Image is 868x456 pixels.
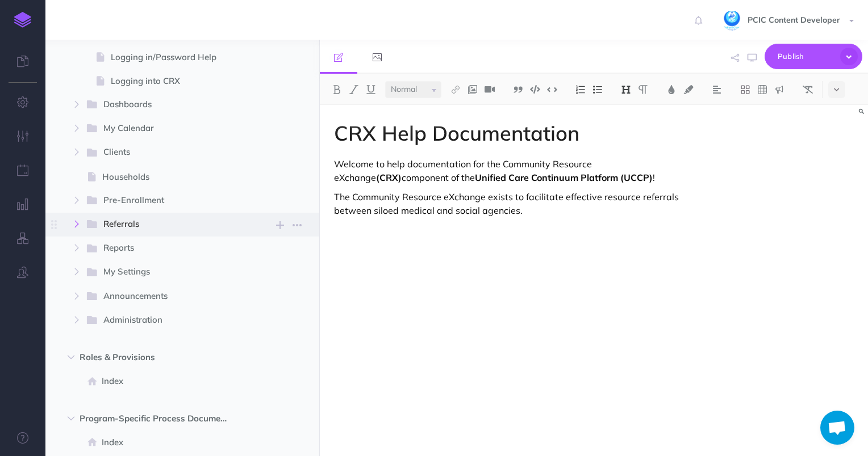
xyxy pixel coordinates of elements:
[742,15,846,25] span: PCIC Content Developer
[103,193,234,208] span: Pre-Enrollment
[575,85,586,94] img: Ordered list button
[111,50,251,64] span: Logging in/Password Help
[530,85,540,94] img: Code block button
[592,85,603,94] img: Unordered list button
[638,85,648,94] img: Paragraph button
[666,85,677,94] img: Text color button
[103,241,234,256] span: Reports
[778,48,834,65] span: Publish
[103,313,234,328] span: Administration
[820,411,854,445] a: Open chat
[102,374,251,388] span: Index
[366,85,376,94] img: Underline button
[376,172,402,183] strong: (CRX)
[349,85,359,94] img: Italic button
[103,265,234,280] span: My Settings
[103,217,234,232] span: Referrals
[103,289,234,304] span: Announcements
[547,85,557,94] img: Inline code button
[475,172,653,183] strong: Unified Care Continuum Platform (UCCP)
[485,85,495,94] img: Add video button
[103,145,234,160] span: Clients
[712,85,722,94] img: Alignment dropdown menu button
[683,85,694,94] img: Text background color button
[14,12,31,28] img: logo-mark.svg
[468,85,478,94] img: Add image button
[334,122,690,145] h1: CRX Help Documentation
[803,85,813,94] img: Clear styles button
[450,85,461,94] img: Link button
[513,85,523,94] img: Blockquote button
[334,157,690,184] p: Welcome to help documentation for the Community Resource eXchange component of the !
[80,412,237,425] span: Program-Specific Process Documentation
[722,11,742,31] img: dRQN1hrEG1J5t3n3qbq3RfHNZNloSxXOgySS45Hu.jpg
[757,85,767,94] img: Create table button
[103,121,234,136] span: My Calendar
[621,85,631,94] img: Headings dropdown button
[102,436,251,449] span: Index
[111,74,251,88] span: Logging into CRX
[332,85,342,94] img: Bold button
[774,85,784,94] img: Callout dropdown menu button
[80,351,237,364] span: Roles & Provisions
[765,44,862,69] button: Publish
[334,190,690,217] p: The Community Resource eXchange exists to facilitate effective resource referrals between siloed ...
[103,98,234,112] span: Dashboards
[102,170,251,184] span: Households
